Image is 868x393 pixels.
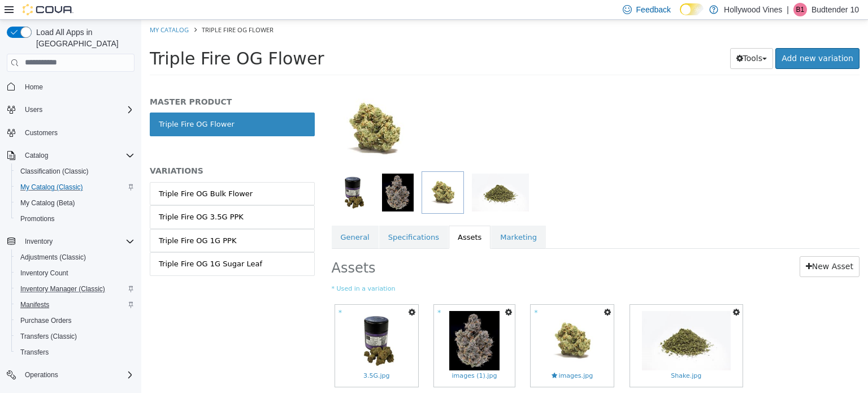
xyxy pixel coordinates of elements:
span: Operations [20,368,134,382]
span: Classification (Classic) [20,167,89,176]
span: Promotions [16,212,134,226]
img: 150 [190,67,275,152]
span: Promotions [20,214,55,223]
span: Load All Apps in [GEOGRAPHIC_DATA] [32,27,134,49]
a: Specifications [238,206,307,230]
a: Inventory Count [16,266,73,280]
a: My Catalog (Classic) [16,180,88,194]
a: Triple Fire OG Flower [8,93,173,116]
div: Triple Fire OG 1G Sugar Leaf [18,239,121,250]
span: Customers [20,126,134,140]
button: Purchase Orders [11,313,139,329]
p: Budtender 10 [811,3,859,16]
span: Transfers (Classic) [20,332,77,341]
a: Promotions [16,212,59,226]
button: Catalog [20,149,53,162]
button: Operations [20,368,63,382]
span: Triple Fire OG Flower [60,6,132,14]
p: Hollywood Vines [724,3,782,16]
a: Classification (Classic) [16,165,93,178]
span: My Catalog (Beta) [20,198,75,208]
a: General [190,206,237,230]
button: Home [2,79,139,95]
span: Purchase Orders [16,314,134,327]
span: Inventory [20,235,134,248]
a: Transfers [16,346,53,359]
span: Inventory Count [16,266,134,280]
span: Feedback [636,4,671,15]
img: Shake.jpg [501,291,590,351]
span: 3.5G.jpg [222,352,249,361]
span: Triple Fire OG Flower [8,29,183,49]
span: Inventory [25,237,53,246]
a: Shake.jpgShake.jpg [489,285,602,367]
span: Operations [25,370,58,379]
button: Tools [589,28,632,49]
img: 3.5G.jpg [206,291,265,351]
a: Purchase Orders [16,314,76,327]
span: My Catalog (Beta) [16,196,134,210]
button: Inventory Manager (Classic) [11,281,139,297]
a: Inventory Manager (Classic) [16,282,110,296]
span: Classification (Classic) [16,165,134,178]
div: Triple Fire OG 1G PPK [18,215,95,227]
button: My Catalog (Classic) [11,179,139,195]
button: Transfers [11,344,139,360]
span: images (1).jpg [311,352,356,361]
button: Catalog [2,148,139,163]
p: | [787,3,789,16]
span: Users [25,105,42,114]
button: Operations [2,367,139,383]
img: images.jpg [401,291,461,351]
h5: MASTER PRODUCT [8,77,173,87]
span: Catalog [20,149,134,162]
div: Triple Fire OG 3.5G PPK [18,192,102,203]
a: Add new variation [634,28,718,49]
a: images (1).jpgimages (1).jpg [293,285,374,367]
button: Manifests [11,297,139,313]
a: My Catalog (Beta) [16,196,80,210]
h5: VARIATIONS [8,146,173,156]
a: Manifests [16,298,54,312]
span: Catalog [25,151,48,160]
span: My Catalog (Classic) [16,180,134,194]
span: Transfers [20,348,49,357]
span: My Catalog (Classic) [20,183,83,192]
span: images.jpg [410,352,452,361]
span: Home [20,80,134,94]
button: Users [20,103,47,116]
button: Transfers (Classic) [11,329,139,344]
span: Transfers [16,346,134,359]
button: Promotions [11,211,139,227]
div: Triple Fire OG Bulk Flower [18,169,111,180]
input: Dark Mode [680,3,704,15]
a: Customers [20,126,62,140]
img: images (1).jpg [308,291,358,351]
span: Manifests [16,298,134,312]
button: Inventory Count [11,265,139,281]
img: Cova [23,4,73,15]
button: Classification (Classic) [11,163,139,179]
h2: Assets [190,236,400,257]
span: Users [20,103,134,116]
a: My Catalog [8,6,47,14]
button: My Catalog (Beta) [11,195,139,211]
a: Marketing [350,206,405,230]
span: Adjustments (Classic) [16,251,134,264]
span: Manifests [20,300,49,309]
span: Shake.jpg [530,352,560,361]
a: Assets [307,206,349,230]
a: New Asset [658,236,718,257]
span: Adjustments (Classic) [20,253,86,262]
button: Adjustments (Classic) [11,249,139,265]
span: Inventory Manager (Classic) [20,284,105,293]
span: B1 [796,3,805,16]
a: Transfers (Classic) [16,330,81,343]
button: Inventory [2,234,139,249]
div: Budtender 10 [793,3,807,16]
a: Adjustments (Classic) [16,251,90,264]
button: Inventory [20,235,57,248]
span: Inventory Manager (Classic) [16,282,134,296]
span: Transfers (Classic) [16,330,134,343]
